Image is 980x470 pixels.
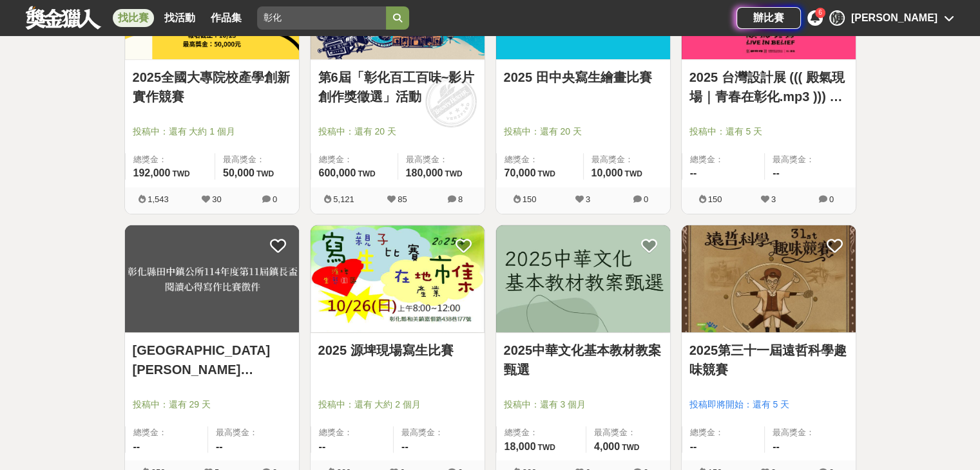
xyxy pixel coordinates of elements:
[133,68,291,106] a: 2025全國大專院校產學創新實作競賽
[133,125,291,138] span: 投稿中：還有 大約 1 個月
[125,225,299,334] a: Cover Image
[358,169,375,178] span: TWD
[504,441,536,452] span: 18,000
[594,441,620,452] span: 4,000
[216,441,223,452] span: --
[401,441,408,452] span: --
[398,194,407,204] span: 85
[133,441,140,452] span: --
[401,426,477,439] span: 最高獎金：
[644,194,648,204] span: 0
[773,441,780,452] span: --
[159,9,200,27] a: 找活動
[133,398,291,411] span: 投稿中：還有 29 天
[148,194,169,204] span: 1,543
[690,153,757,166] span: 總獎金：
[333,194,354,204] span: 5,121
[682,225,856,334] a: Cover Image
[591,167,623,178] span: 10,000
[223,167,255,178] span: 50,000
[206,9,247,27] a: 作品集
[586,194,590,204] span: 3
[851,10,937,26] div: [PERSON_NAME]
[773,426,848,439] span: 最高獎金：
[504,153,575,166] span: 總獎金：
[682,225,856,333] img: Cover Image
[773,153,848,166] span: 最高獎金：
[319,426,386,439] span: 總獎金：
[537,443,555,452] span: TWD
[406,167,443,178] span: 180,000
[818,9,822,16] span: 6
[445,169,462,178] span: TWD
[690,167,697,178] span: --
[773,167,780,178] span: --
[172,169,189,178] span: TWD
[504,426,578,439] span: 總獎金：
[736,7,801,29] a: 辦比賽
[708,194,722,204] span: 150
[537,169,555,178] span: TWD
[318,125,477,138] span: 投稿中：還有 20 天
[771,194,776,204] span: 3
[257,6,386,30] input: 2025 反詐視界—全國影片競賽
[318,398,477,411] span: 投稿中：還有 大約 2 個月
[829,194,834,204] span: 0
[133,426,200,439] span: 總獎金：
[113,9,154,27] a: 找比賽
[133,153,207,166] span: 總獎金：
[256,169,274,178] span: TWD
[311,225,485,333] img: Cover Image
[496,225,670,334] a: Cover Image
[223,153,291,166] span: 最高獎金：
[689,341,848,379] a: 2025第三十一屆遠哲科學趣味競賽
[690,426,757,439] span: 總獎金：
[318,341,477,360] a: 2025 源埤現場寫生比賽
[591,153,662,166] span: 最高獎金：
[689,68,848,106] a: 2025 台灣設計展 ((( 殿氣現場｜青春在彰化.mp3 ))) 歌單募集
[311,225,485,334] a: Cover Image
[319,153,390,166] span: 總獎金：
[496,225,670,333] img: Cover Image
[212,194,221,204] span: 30
[318,68,477,106] a: 第6屆「彰化百工百味~影片創作獎徵選」活動
[319,441,326,452] span: --
[406,153,477,166] span: 最高獎金：
[690,441,697,452] span: --
[689,398,848,411] span: 投稿即將開始：還有 5 天
[594,426,662,439] span: 最高獎金：
[504,341,662,379] a: 2025中華文化基本教材教案甄選
[504,398,662,411] span: 投稿中：還有 3 個月
[319,167,356,178] span: 600,000
[125,225,299,333] img: Cover Image
[523,194,537,204] span: 150
[216,426,291,439] span: 最高獎金：
[504,167,536,178] span: 70,000
[133,167,171,178] span: 192,000
[133,341,291,379] a: [GEOGRAPHIC_DATA][PERSON_NAME][GEOGRAPHIC_DATA]公所114年度第11屆鎮長盃閱讀心得寫作比賽徵件
[504,125,662,138] span: 投稿中：還有 20 天
[458,194,463,204] span: 8
[829,10,845,26] div: 陳
[689,125,848,138] span: 投稿中：還有 5 天
[622,443,639,452] span: TWD
[504,68,662,87] a: 2025 田中央寫生繪畫比賽
[624,169,642,178] span: TWD
[273,194,277,204] span: 0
